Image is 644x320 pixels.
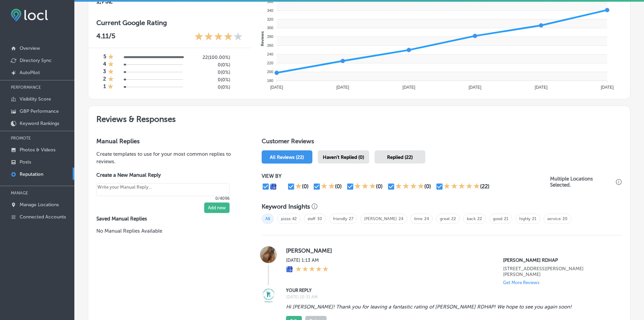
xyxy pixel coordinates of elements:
[96,137,240,145] h3: Manual Replies
[270,85,283,90] tspan: [DATE]
[262,173,550,179] p: VIEW BY
[414,216,423,221] a: time
[317,216,322,221] a: 30
[308,216,315,221] a: staff
[188,77,230,83] h5: 0 ( 0% )
[108,76,114,83] div: 1 Star
[267,17,273,21] tspan: 320
[535,85,548,90] tspan: [DATE]
[20,45,40,51] p: Overview
[424,216,429,221] a: 24
[108,61,114,68] div: 1 Star
[20,214,66,220] p: Connected Accounts
[286,288,611,293] label: YOUR REPLY
[292,216,297,221] a: 42
[295,183,302,191] div: 1 Star
[547,216,561,221] a: service
[267,8,273,13] tspan: 340
[108,54,114,61] div: 1 Star
[20,202,59,208] p: Manage Locations
[20,171,43,177] p: Reputation
[103,76,106,83] h4: 2
[550,176,614,188] p: Multiple Locations Selected.
[260,31,264,46] text: Reviews
[103,61,106,68] h4: 4
[281,216,290,221] a: pizza
[96,196,230,201] p: 0/4096
[267,61,273,65] tspan: 220
[96,172,230,178] label: Create a New Manual Reply
[333,216,347,221] a: friendly
[267,43,273,47] tspan: 260
[354,183,376,191] div: 3 Stars
[504,216,508,221] a: 21
[399,216,403,221] a: 24
[262,137,622,148] h1: Customer Reviews
[96,150,240,165] p: Create templates to use for your most common replies to reviews.
[349,216,353,221] a: 27
[286,247,611,254] label: [PERSON_NAME]
[194,32,243,42] div: 4.11 Stars
[188,62,230,68] h5: 0 ( 0% )
[387,154,413,160] span: Replied (22)
[260,287,277,304] img: Image
[204,202,230,213] button: Add new
[480,183,490,190] div: (22)
[96,19,243,27] h3: Current Google Rating
[395,183,424,191] div: 4 Stars
[286,257,329,263] label: [DATE] 1:13 AM
[601,85,614,90] tspan: [DATE]
[188,55,230,60] h5: 22 ( 100.00% )
[323,154,364,160] span: Haven't Replied (0)
[96,32,115,42] p: 4.11 /5
[335,183,342,190] div: (0)
[20,121,59,126] p: Keyword Rankings
[108,83,114,91] div: 1 Star
[267,79,273,83] tspan: 180
[503,257,611,263] p: Esmeralda Garza RDHAP
[364,216,397,221] a: [PERSON_NAME]
[503,280,540,285] p: Get More Reviews
[321,183,335,191] div: 2 Stars
[20,96,51,102] p: Visibility Score
[20,108,59,114] p: GBP Performance
[262,203,310,210] h3: Keyword Insights
[103,83,106,91] h4: 1
[270,154,304,160] span: All Reviews (22)
[20,70,40,76] p: AutoPilot
[96,216,240,222] label: Saved Manual Replies
[188,84,230,90] h5: 0 ( 0% )
[402,85,415,90] tspan: [DATE]
[532,216,536,221] a: 21
[96,183,230,196] textarea: Create your Quick Reply
[424,183,431,190] div: (0)
[469,85,481,90] tspan: [DATE]
[11,9,48,21] img: fda3e92497d09a02dc62c9cd864e3231.png
[20,58,52,63] p: Directory Sync
[108,68,114,76] div: 1 Star
[503,266,611,277] p: 121 W Kern Ave
[493,216,502,221] a: good
[519,216,530,221] a: highly
[295,266,329,273] div: 5 Stars
[267,35,273,39] tspan: 280
[563,216,568,221] a: 20
[267,52,273,56] tspan: 240
[20,147,55,153] p: Photos & Videos
[444,183,480,191] div: 5 Stars
[188,69,230,75] h5: 0 ( 0% )
[376,183,383,190] div: (0)
[103,68,106,76] h4: 3
[286,295,611,299] label: [DATE] 10:31 AM
[302,183,309,190] div: (0)
[267,26,273,30] tspan: 300
[88,106,630,129] h2: Reviews & Responses
[103,54,106,61] h4: 5
[477,216,482,221] a: 22
[267,70,273,74] tspan: 200
[262,214,274,224] span: All
[440,216,450,221] a: great
[286,304,611,310] blockquote: Hi [PERSON_NAME]! Thank you for leaving a fantastic rating of [PERSON_NAME] RDHAP! We hope to see...
[96,227,240,235] p: No Manual Replies Available
[336,85,349,90] tspan: [DATE]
